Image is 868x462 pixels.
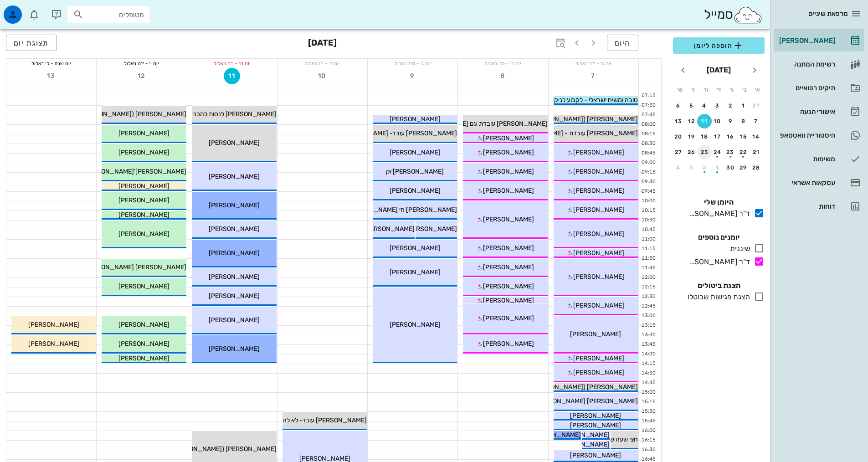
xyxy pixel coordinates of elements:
th: ו׳ [687,82,699,98]
span: [PERSON_NAME] [209,173,260,180]
button: 23 [723,145,738,159]
div: 15:00 [639,389,657,396]
button: [DATE] [703,61,734,79]
div: 16:30 [639,446,657,454]
div: 12:15 [639,283,657,291]
div: 13:45 [639,341,657,349]
div: רשימת המתנה [777,61,835,68]
div: 14 [749,133,764,140]
div: סמייל [704,5,763,25]
a: דוחות [774,195,864,217]
span: [PERSON_NAME] [118,321,169,329]
button: 8 [736,114,751,128]
button: 31 [749,98,764,113]
button: 10 [710,114,725,128]
div: 08:15 [639,130,657,138]
span: 7 [585,72,601,80]
div: 7 [749,118,764,124]
span: 8 [495,72,511,80]
button: 13 [43,68,60,84]
button: 21 [749,145,764,159]
span: [PERSON_NAME] [118,196,169,204]
div: היסטוריית וואטסאפ [777,132,835,139]
div: תיקים רפואיים [777,84,835,92]
span: [PERSON_NAME] [209,292,260,300]
div: 10:15 [639,207,657,215]
span: [PERSON_NAME] [483,244,534,252]
div: 30 [723,164,738,171]
span: [PERSON_NAME] [118,230,169,238]
button: חודש הבא [675,62,691,78]
div: 09:15 [639,169,657,176]
span: [PERSON_NAME] [PERSON_NAME] [534,397,638,405]
a: אישורי הגעה [774,101,864,123]
div: 16:00 [639,427,657,435]
button: תצוגת יום [6,35,57,51]
button: 11 [224,68,240,84]
div: 10:30 [639,216,657,224]
div: 2 [723,103,738,109]
button: 14 [749,129,764,144]
span: [PERSON_NAME] [573,149,624,156]
div: 27 [671,149,686,155]
div: 4 [697,103,712,109]
span: [PERSON_NAME] חי [PERSON_NAME] [347,206,457,214]
div: 24 [710,149,725,155]
a: היסטוריית וואטסאפ [774,124,864,146]
a: תיקים רפואיים [774,77,864,99]
div: 12:45 [639,303,657,310]
div: 08:00 [639,121,657,128]
span: [PERSON_NAME] [209,316,260,324]
div: יום ה׳ - י״ח באלול [187,59,277,68]
div: 13:15 [639,322,657,329]
a: [PERSON_NAME] [774,30,864,51]
span: היום [615,39,631,47]
div: 12:30 [639,293,657,301]
div: 9 [723,118,738,124]
span: [PERSON_NAME] [483,282,534,290]
div: עסקאות אשראי [777,179,835,186]
span: [PERSON_NAME] [573,206,624,214]
h3: [DATE] [308,35,337,53]
div: 8 [736,118,751,124]
div: 15:30 [639,408,657,416]
div: 25 [697,149,712,155]
span: [PERSON_NAME] [PERSON_NAME] [83,263,186,271]
span: [PERSON_NAME] [573,230,624,238]
th: ד׳ [713,82,724,98]
div: 14:00 [639,350,657,358]
div: 15:15 [639,398,657,406]
button: 10 [314,68,331,84]
button: 2 [723,98,738,113]
div: יום א׳ - י״ד באלול [549,59,638,68]
button: 3 [684,160,699,175]
div: 29 [736,164,751,171]
h4: הצגת ביטולים [673,280,765,291]
span: [PERSON_NAME] ([PERSON_NAME]) עובדת [512,115,638,123]
span: [PERSON_NAME] [483,149,534,156]
div: 5 [684,103,699,109]
span: [PERSON_NAME] [118,354,169,362]
button: 27 [671,145,686,159]
div: יום ג׳ - ט״ז באלול [368,59,457,68]
span: [PERSON_NAME] [570,330,621,338]
div: משימות [777,155,835,163]
button: 4 [671,160,686,175]
div: 14:30 [639,370,657,377]
button: 15 [736,129,751,144]
button: 25 [697,145,712,159]
span: הוספה ליומן [680,40,757,51]
div: 31 [749,103,764,109]
span: [PERSON_NAME] [364,225,415,233]
span: [PERSON_NAME] עובד- [PERSON_NAME] [337,129,457,137]
span: [PERSON_NAME] [209,273,260,281]
div: 15 [736,133,751,140]
span: תצוגת יום [14,39,49,47]
button: 2 [697,160,712,175]
div: 10 [710,118,725,124]
div: 1 [710,164,725,171]
div: 11:30 [639,255,657,262]
div: 28 [749,164,764,171]
span: [PERSON_NAME] [28,321,79,329]
span: [PERSON_NAME] [483,216,534,223]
